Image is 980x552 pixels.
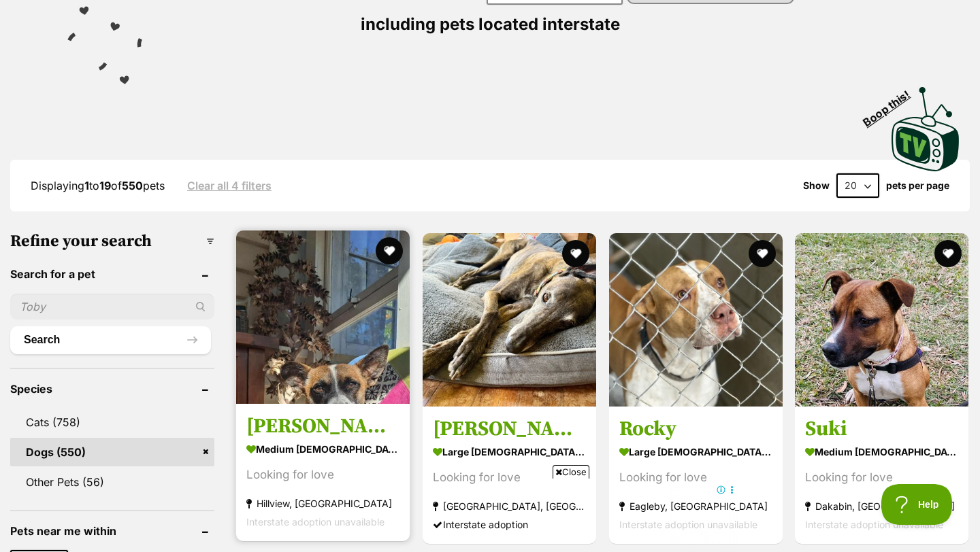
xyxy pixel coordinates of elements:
[795,233,968,407] img: Suki - Kelpie x English Staffordshire Bull Terrier Dog
[433,469,586,487] div: Looking for love
[10,408,214,436] a: Cats (758)
[10,438,214,466] a: Dogs (550)
[10,232,214,251] h3: Refine your search
[433,417,586,443] h3: [PERSON_NAME]
[803,180,830,191] span: Show
[84,179,89,192] strong: 1
[609,233,783,407] img: Rocky - American Bulldog x Bull Arab Dog
[892,87,960,171] img: PetRescue TV logo
[892,75,960,174] a: Boop this!
[805,443,958,462] strong: medium [DEMOGRAPHIC_DATA] Dog
[619,417,772,443] h3: Rocky
[246,466,399,485] div: Looking for love
[805,519,943,531] span: Interstate adoption unavailable
[10,468,214,496] a: Other Pets (56)
[104,137,204,271] img: https://img.kwcdn.com/product/open/2024-04-24/1713936241852-4c11d60d445546ab9ec1a9734b74ffb3-good...
[10,294,214,320] input: Toby
[861,80,924,128] span: Boop this!
[748,240,775,267] button: favourite
[104,275,204,409] img: https://img.kwcdn.com/product/fancy/2f66ee8d-d277-474d-b4f5-97fc04156d46.jpg?imageMogr2/strip/siz...
[609,407,783,545] a: Rocky large [DEMOGRAPHIC_DATA] Dog Looking for love Eagleby, [GEOGRAPHIC_DATA] Interstate adoptio...
[99,179,111,192] strong: 19
[423,233,596,407] img: Geoffry - Greyhound Dog
[31,179,165,192] span: Displaying to of pets
[805,469,958,487] div: Looking for love
[795,407,968,545] a: Suki medium [DEMOGRAPHIC_DATA] Dog Looking for love Dakabin, [GEOGRAPHIC_DATA] Interstate adoptio...
[619,469,772,487] div: Looking for love
[10,525,214,537] header: Pets near me within
[423,407,596,545] a: [PERSON_NAME] large [DEMOGRAPHIC_DATA] Dog Looking for love [GEOGRAPHIC_DATA], [GEOGRAPHIC_DATA] ...
[242,484,738,545] iframe: Advertisement
[886,180,949,191] label: pets per page
[236,230,410,404] img: Sherry - Jack Russell Terrier Dog
[619,498,772,516] strong: Eagleby, [GEOGRAPHIC_DATA]
[619,519,757,531] span: Interstate adoption unavailable
[246,414,399,440] h3: [PERSON_NAME]
[10,383,214,395] header: Species
[553,465,589,479] span: Close
[934,240,962,267] button: favourite
[805,498,958,516] strong: Dakabin, [GEOGRAPHIC_DATA]
[619,443,772,462] strong: large [DEMOGRAPHIC_DATA] Dog
[187,179,272,192] a: Clear all 4 filters
[246,440,399,460] strong: medium [DEMOGRAPHIC_DATA] Dog
[376,237,403,264] button: favourite
[881,484,953,525] iframe: Help Scout Beacon - Open
[10,268,214,280] header: Search for a pet
[236,404,410,542] a: [PERSON_NAME] medium [DEMOGRAPHIC_DATA] Dog Looking for love Hillview, [GEOGRAPHIC_DATA] Intersta...
[562,240,589,267] button: favourite
[433,443,586,462] strong: large [DEMOGRAPHIC_DATA] Dog
[122,179,143,192] strong: 550
[361,14,620,34] span: including pets located interstate
[10,326,211,353] button: Search
[805,417,958,443] h3: Suki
